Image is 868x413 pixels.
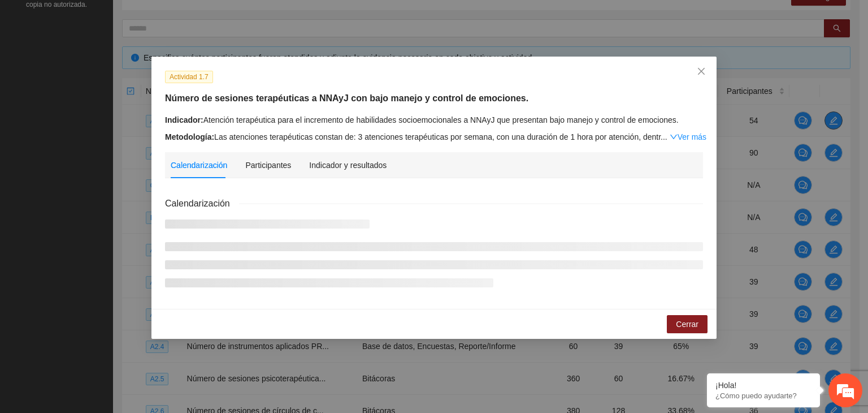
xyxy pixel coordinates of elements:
span: down [670,133,678,141]
div: Indicador y resultados [309,159,387,171]
div: ¡Hola! [715,381,811,390]
h5: Número de sesiones terapéuticas a NNAyJ con bajo manejo y control de emociones. [165,92,703,105]
a: Expand [670,132,706,141]
strong: Metodología: [165,132,214,141]
p: ¿Cómo puedo ayudarte? [715,392,811,400]
span: ... [661,132,667,141]
span: Calendarización [165,196,239,210]
div: Calendarización [171,159,227,171]
span: close [697,67,706,76]
span: Actividad 1.7 [165,71,213,83]
strong: Indicador: [165,115,203,124]
textarea: Escriba su mensaje y pulse “Intro” [6,285,215,325]
button: Close [686,57,717,87]
div: Chatee con nosotros ahora [59,58,190,72]
span: Estamos en línea. [66,139,156,253]
div: Atención terapéutica para el incremento de habilidades socioemocionales a NNAyJ que presentan baj... [165,114,703,126]
div: Minimizar ventana de chat en vivo [185,6,212,33]
div: Participantes [245,159,291,171]
span: Cerrar [676,318,698,330]
div: Las atenciones terapéuticas constan de: 3 atenciones terapéuticas por semana, con una duración de... [165,131,703,143]
button: Cerrar [667,315,708,333]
